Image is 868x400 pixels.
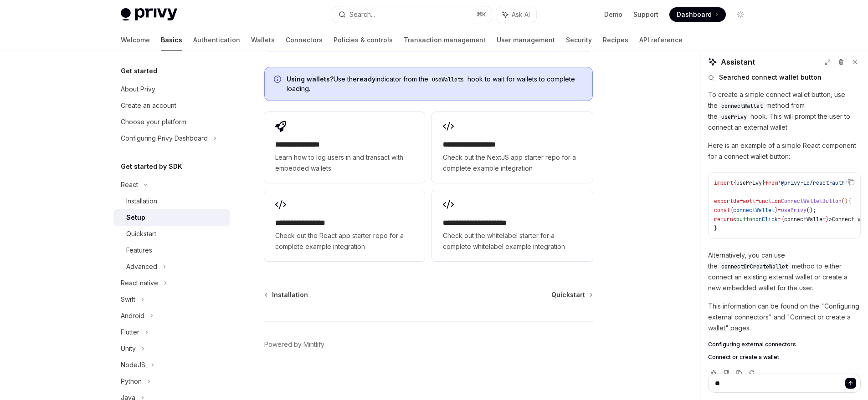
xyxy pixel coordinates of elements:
[826,216,829,223] span: }
[669,7,726,22] a: Dashboard
[806,207,816,214] span: ();
[265,290,308,299] a: Installation
[721,263,788,270] span: connectOrCreateWallet
[721,56,755,67] span: Assistant
[121,8,177,21] img: light logo
[603,29,628,51] a: Recipes
[287,75,334,83] strong: Using wallets?
[762,179,765,187] span: }
[275,230,414,252] span: Check out the React app starter repo for a complete example integration
[633,10,658,19] a: Support
[781,216,784,223] span: {
[755,216,778,223] span: onClick
[781,207,806,214] span: usePrivy
[733,7,748,22] button: Toggle dark mode
[113,114,230,130] a: Choose your platform
[432,112,592,183] a: **** **** **** ****Check out the NextJS app starter repo for a complete example integration
[775,207,778,214] span: }
[287,75,583,93] span: Use the indicator from the hook to wait for wallets to complete loading.
[193,29,240,51] a: Authentication
[721,102,763,110] span: connectWallet
[126,228,156,239] div: Quickstart
[121,84,155,95] div: About Privy
[714,225,717,232] span: }
[275,152,414,174] span: Learn how to log users in and transact with embedded wallets
[677,10,712,19] span: Dashboard
[733,179,736,187] span: {
[765,179,778,187] span: from
[264,340,324,349] a: Powered by Mintlify
[708,250,861,294] p: Alternatively, you can use the method to either connect an existing external wallet or create a n...
[121,359,145,370] div: NodeJS
[264,190,425,261] a: **** **** **** ***Check out the React app starter repo for a complete example integration
[251,29,275,51] a: Wallets
[778,179,848,187] span: '@privy-io/react-auth'
[708,73,861,82] button: Searched connect wallet button
[113,97,230,114] a: Create an account
[121,376,142,387] div: Python
[778,207,781,214] span: =
[113,81,230,97] a: About Privy
[113,193,230,209] a: Installation
[708,341,861,348] a: Configuring external connectors
[286,29,323,51] a: Connectors
[432,190,592,261] a: **** **** **** **** ***Check out the whitelabel starter for a complete whitelabel example integra...
[443,152,581,174] span: Check out the NextJS app starter repo for a complete example integration
[781,197,842,205] span: ConnectWalletButton
[755,197,781,205] span: function
[708,354,861,361] a: Connect or create a wallet
[714,197,733,205] span: export
[708,89,861,133] p: To create a simple connect wallet button, use the method from the hook. This will prompt the user...
[730,207,733,214] span: {
[829,216,832,223] span: >
[121,116,186,127] div: Choose your platform
[604,10,622,19] a: Demo
[736,216,755,223] span: button
[497,29,555,51] a: User management
[708,140,861,162] p: Here is an example of a simple React component for a connect wallet button:
[349,9,375,20] div: Search...
[121,179,138,190] div: React
[121,161,182,172] h5: Get started by SDK
[566,29,592,51] a: Security
[708,354,779,361] span: Connect or create a wallet
[126,261,157,272] div: Advanced
[708,341,796,348] span: Configuring external connectors
[121,278,158,289] div: React native
[121,100,176,111] div: Create an account
[272,290,308,299] span: Installation
[334,29,393,51] a: Policies & controls
[126,212,145,223] div: Setup
[721,113,747,121] span: usePrivy
[121,29,150,51] a: Welcome
[113,209,230,226] a: Setup
[274,76,283,85] svg: Info
[477,11,486,18] span: ⌘ K
[736,179,762,187] span: usePrivy
[357,75,375,83] a: ready
[113,226,230,242] a: Quickstart
[784,216,826,223] span: connectWallet
[551,290,585,299] span: Quickstart
[733,197,755,205] span: default
[845,176,857,188] button: Copy the contents from the code block
[733,216,736,223] span: <
[512,10,530,19] span: Ask AI
[639,29,683,51] a: API reference
[126,196,157,207] div: Installation
[714,216,733,223] span: return
[121,310,144,321] div: Android
[551,290,592,299] a: Quickstart
[332,6,492,23] button: Search...⌘K
[264,112,425,183] a: **** **** **** *Learn how to log users in and transact with embedded wallets
[126,245,152,256] div: Features
[121,294,135,305] div: Swift
[161,29,182,51] a: Basics
[778,216,781,223] span: =
[443,230,581,252] span: Check out the whitelabel starter for a complete whitelabel example integration
[733,207,775,214] span: connectWallet
[848,197,851,205] span: {
[121,133,208,144] div: Configuring Privy Dashboard
[714,179,733,187] span: import
[121,343,136,354] div: Unity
